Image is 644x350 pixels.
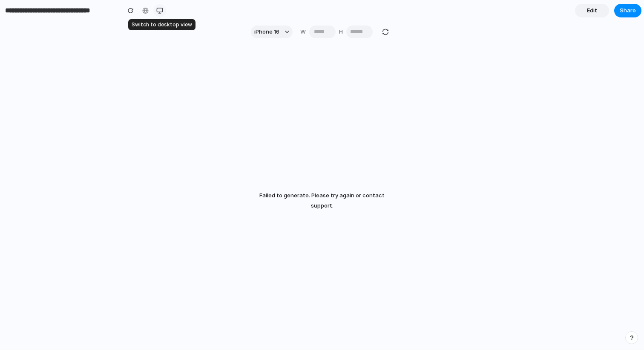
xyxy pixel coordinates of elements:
[300,28,306,36] label: W
[339,28,343,36] label: H
[575,4,609,17] a: Edit
[587,6,597,15] span: Edit
[251,26,293,38] button: iPhone 16
[254,28,279,36] span: iPhone 16
[620,6,636,15] span: Share
[128,19,195,30] div: Switch to desktop view
[259,192,385,209] span: Failed to generate. Please try again or contact support.
[614,4,641,17] button: Share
